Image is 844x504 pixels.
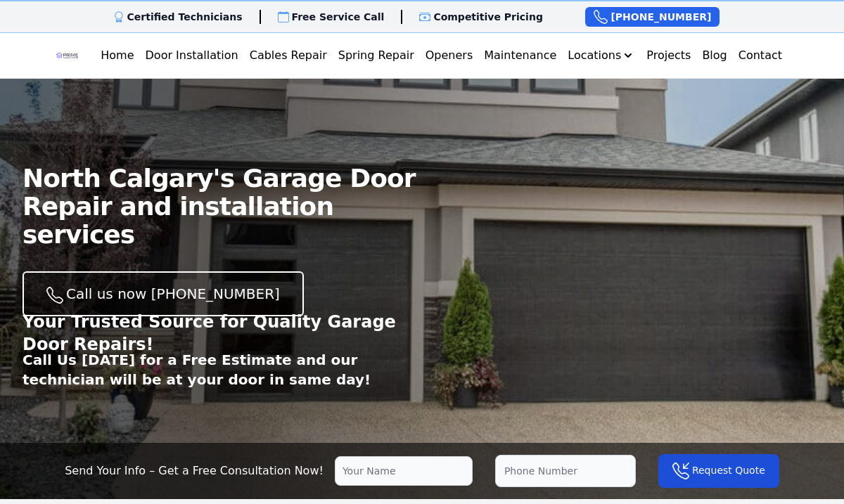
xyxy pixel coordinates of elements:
[696,41,732,70] a: Blog
[420,41,479,70] a: Openers
[23,271,304,316] a: Call us now [PHONE_NUMBER]
[495,455,636,487] input: Phone Number
[140,41,244,70] a: Door Installation
[127,10,243,24] p: Certified Technicians
[23,164,422,249] span: North Calgary's Garage Door Repair and installation services
[244,41,333,70] a: Cables Repair
[23,350,422,389] p: Call Us [DATE] for a Free Estimate and our technician will be at your door in same day!
[335,456,473,486] input: Your Name
[23,311,422,356] p: Your Trusted Source for Quality Garage Door Repairs!
[658,454,779,488] button: Request Quote
[433,10,543,24] p: Competitive Pricing
[95,41,139,70] a: Home
[733,41,788,70] a: Contact
[641,41,696,70] a: Projects
[478,41,562,70] a: Maintenance
[562,41,641,70] button: Locations
[333,41,420,70] a: Spring Repair
[65,463,324,479] p: Send Your Info – Get a Free Consultation Now!
[292,10,385,24] p: Free Service Call
[585,7,720,27] a: [PHONE_NUMBER]
[56,44,78,67] img: Logo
